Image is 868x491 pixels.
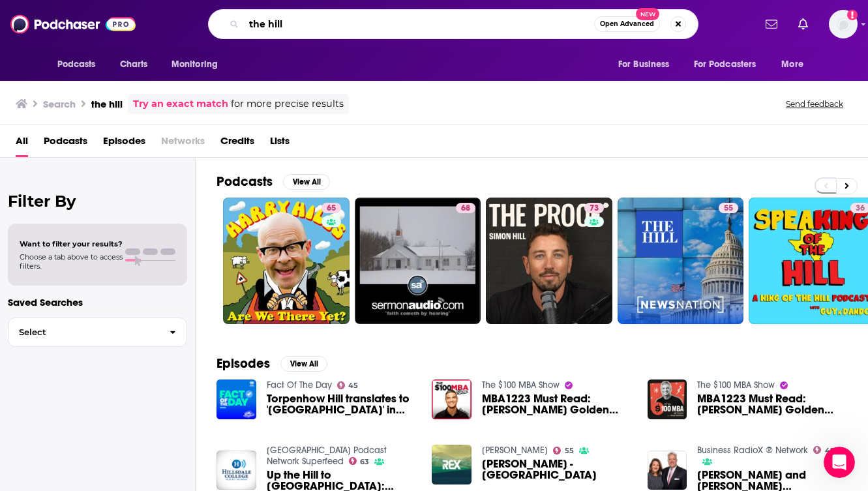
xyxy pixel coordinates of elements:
[461,202,470,215] span: 68
[20,239,123,248] span: Want to filter your results?
[697,393,847,415] a: MBA1223 Must Read: Napoleon Hill’s Golden Rules by Napoleon Hill
[267,393,417,415] span: Torpenhow Hill translates to '[GEOGRAPHIC_DATA]' in four different languages
[482,458,632,481] span: [PERSON_NAME] - [GEOGRAPHIC_DATA]
[685,52,775,77] button: open menu
[208,9,698,39] div: Search podcasts, credits, & more...
[697,393,847,415] span: MBA1223 Must Read: [PERSON_NAME] Golden Rules by [PERSON_NAME]
[824,447,855,478] iframe: Intercom live chat
[120,55,148,74] span: Charts
[829,10,858,38] img: User Profile
[337,381,359,389] a: 45
[322,203,341,213] a: 65
[609,52,686,77] button: open menu
[8,318,187,347] button: Select
[482,393,632,415] a: MBA1223 Must Read: Napoleon Hill’s Golden Rules by Napoleon Hill
[648,379,687,419] img: MBA1223 Must Read: Napoleon Hill’s Golden Rules by Napoleon Hill
[217,355,270,372] h2: Episodes
[847,10,858,20] svg: Add a profile image
[217,379,256,419] img: Torpenhow Hill translates to 'Hill hill hill hill' in four different languages
[220,130,254,157] a: Credits
[223,198,350,324] a: 65
[594,16,660,32] button: Open AdvancedNew
[813,446,834,454] a: 42
[231,97,344,112] span: for more precise results
[829,10,858,38] button: Show profile menu
[648,451,687,490] img: Morgan and Holly Hill with Hill & Hill Financial
[103,130,145,157] a: Episodes
[270,130,290,157] a: Lists
[360,459,369,465] span: 63
[244,14,594,35] input: Search podcasts, credits, & more...
[432,379,471,419] img: MBA1223 Must Read: Napoleon Hill’s Golden Rules by Napoleon Hill
[217,173,273,190] h2: Podcasts
[553,447,574,454] a: 55
[829,10,858,38] span: Logged in as HughE
[348,383,358,389] span: 45
[217,355,327,372] a: EpisodesView All
[172,55,218,74] span: Monitoring
[8,296,187,308] p: Saved Searches
[267,393,417,415] a: Torpenhow Hill translates to 'Hill hill hill hill' in four different languages
[57,55,96,74] span: Podcasts
[10,12,136,37] img: Podchaser - Follow, Share and Rate Podcasts
[16,130,28,157] a: All
[697,379,775,391] a: The $100 MBA Show
[280,356,327,372] button: View All
[565,448,574,454] span: 55
[772,52,820,77] button: open menu
[636,8,659,20] span: New
[456,203,475,213] a: 68
[482,458,632,481] a: RIchard Hill - Flock Hill
[694,55,756,74] span: For Podcasters
[327,202,336,215] span: 65
[133,97,228,112] a: Try an exact match
[584,203,604,213] a: 73
[8,328,159,336] span: Select
[432,445,471,484] img: RIchard Hill - Flock Hill
[162,52,235,77] button: open menu
[44,130,87,157] a: Podcasts
[760,13,783,35] a: Show notifications dropdown
[724,202,733,215] span: 55
[697,445,808,456] a: Business RadioX ® Network
[349,457,370,465] a: 63
[618,55,670,74] span: For Business
[781,55,803,74] span: More
[91,98,123,110] h3: the hill
[600,21,654,27] span: Open Advanced
[20,252,123,271] span: Choose a tab above to access filters.
[217,173,330,190] a: PodcastsView All
[486,198,612,324] a: 73
[283,174,330,190] button: View All
[267,445,387,467] a: Hillsdale College Podcast Network Superfeed
[719,203,738,213] a: 55
[793,13,813,35] a: Show notifications dropdown
[8,192,187,211] h2: Filter By
[590,202,599,215] span: 73
[48,52,113,77] button: open menu
[43,98,76,110] h3: Search
[482,379,560,391] a: The $100 MBA Show
[482,445,548,456] a: REX
[856,202,865,215] span: 36
[618,198,744,324] a: 55
[482,393,632,415] span: MBA1223 Must Read: [PERSON_NAME] Golden Rules by [PERSON_NAME]
[782,98,847,110] button: Send feedback
[161,130,205,157] span: Networks
[217,451,256,490] img: Up the Hill to Capitol Hill: Working in DC
[355,198,481,324] a: 68
[267,379,332,391] a: Fact Of The Day
[112,52,156,77] a: Charts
